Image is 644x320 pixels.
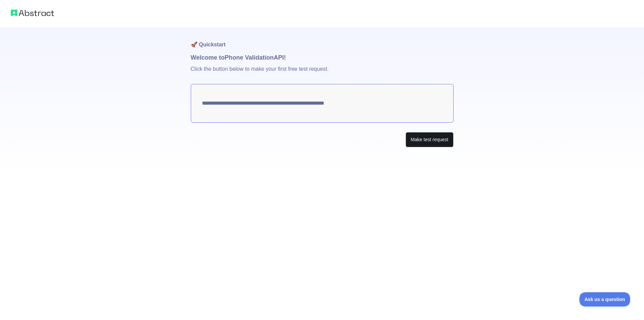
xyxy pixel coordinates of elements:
[579,292,630,306] iframe: Toggle Customer Support
[406,132,453,147] button: Make test request
[191,62,454,84] p: Click the button below to make your first free test request.
[191,27,454,53] h1: 🚀 Quickstart
[191,53,454,62] h1: Welcome to Phone Validation API!
[11,8,54,18] img: Abstract logo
